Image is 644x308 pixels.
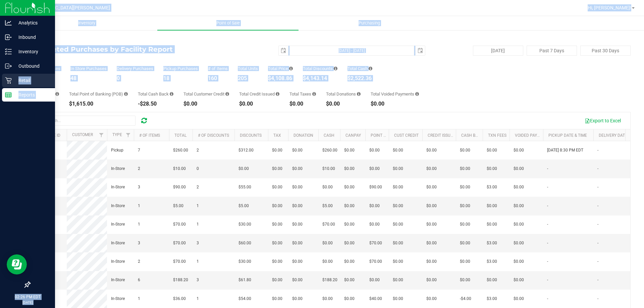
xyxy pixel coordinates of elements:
a: Pickup Date & Time [548,133,587,138]
span: $0.00 [322,258,333,265]
span: $0.00 [460,221,470,228]
div: $0.00 [289,101,316,107]
div: $0.00 [371,101,419,107]
span: $0.00 [292,166,303,172]
span: $0.00 [487,147,497,153]
span: $0.00 [393,184,403,190]
i: Sum of the total taxes for all purchases in the date range. [312,92,316,96]
span: $0.00 [460,203,470,209]
i: Sum of the cash-back amounts from rounded-up electronic payments for all purchases in the date ra... [170,92,173,96]
span: $0.00 [426,147,437,153]
span: $0.00 [426,166,437,172]
span: $0.00 [514,277,524,283]
span: $0.00 [460,258,470,265]
span: - [547,166,548,172]
span: $0.00 [514,240,524,246]
span: $0.00 [393,258,403,265]
i: Sum of the successful, non-voided cash payment transactions for all purchases in the date range. ... [369,66,372,71]
p: [DATE] [3,300,52,305]
span: In-Store [111,184,125,190]
a: # of Items [139,133,160,138]
span: 2 [197,147,199,153]
span: $70.00 [369,240,382,246]
span: - [547,240,548,246]
div: $2,522.36 [347,76,372,81]
span: $0.00 [426,258,437,265]
span: In-Store [111,258,125,265]
div: Total Point of Banking (POB) [69,92,128,96]
div: 0 [117,76,153,81]
span: [DATE] 8:30 PM EDT [547,147,583,153]
p: Inventory [12,48,52,56]
div: Total Customer Credit [183,92,229,96]
div: $0.00 [239,101,279,107]
span: $0.00 [514,221,524,228]
span: $0.00 [272,147,282,153]
span: - [597,277,598,283]
div: $0.00 [326,101,361,107]
a: Inventory [16,16,157,30]
span: $0.00 [426,184,437,190]
span: $0.00 [344,221,355,228]
span: $0.00 [344,203,355,209]
div: Total Cash Back [138,92,173,96]
div: Total Price [268,66,293,71]
span: $0.00 [487,203,497,209]
span: - [547,258,548,265]
button: Export to Excel [580,115,625,126]
input: Search... [35,116,136,126]
span: $0.00 [322,240,333,246]
a: Tax [273,133,281,138]
span: In-Store [111,240,125,246]
span: 2 [197,184,199,190]
div: In Store Purchases [70,66,107,71]
p: 02:26 PM EDT [3,294,52,300]
i: Sum of the successful, non-voided CanPay payment transactions for all purchases in the date range. [55,92,59,96]
span: 1 [138,221,140,228]
span: $260.00 [322,147,337,153]
span: $0.00 [514,203,524,209]
span: $0.00 [426,296,437,302]
span: - [547,203,548,209]
p: Inbound [12,33,52,41]
span: $0.00 [272,296,282,302]
span: 7 [138,147,140,153]
span: 1 [197,221,199,228]
span: $10.00 [173,166,186,172]
i: Sum of the discount values applied to the all purchases in the date range. [334,66,337,71]
a: Donation [293,133,313,138]
span: $0.00 [272,277,282,283]
span: $3.00 [487,258,497,265]
span: $0.00 [426,203,437,209]
span: $0.00 [426,277,437,283]
a: Customer [72,132,93,137]
span: $0.00 [238,166,249,172]
div: # of Items [208,66,228,71]
span: In-Store [111,203,125,209]
span: $30.00 [238,221,251,228]
button: [DATE] [473,46,523,56]
span: - [547,184,548,190]
span: $0.00 [292,277,303,283]
span: In-Store [111,166,125,172]
span: 1 [197,296,199,302]
i: Sum of all account credit issued for all refunds from returned purchases in the date range. [276,92,279,96]
inline-svg: Retail [5,77,12,84]
p: Outbound [12,62,52,70]
span: $0.00 [460,166,470,172]
span: $5.00 [173,203,183,209]
span: $0.00 [344,240,355,246]
a: Total [174,133,186,138]
span: $0.00 [369,203,380,209]
span: $312.00 [238,147,254,153]
span: $0.00 [292,184,303,190]
span: $0.00 [344,296,355,302]
span: - [547,221,548,228]
inline-svg: Reports [5,91,12,98]
a: Purchasing [299,16,440,30]
span: $0.00 [292,240,303,246]
span: Point of Sale [207,20,249,26]
span: $40.00 [369,296,382,302]
span: $260.00 [173,147,188,153]
i: Sum of all round-up-to-next-dollar total price adjustments for all purchases in the date range. [357,92,361,96]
